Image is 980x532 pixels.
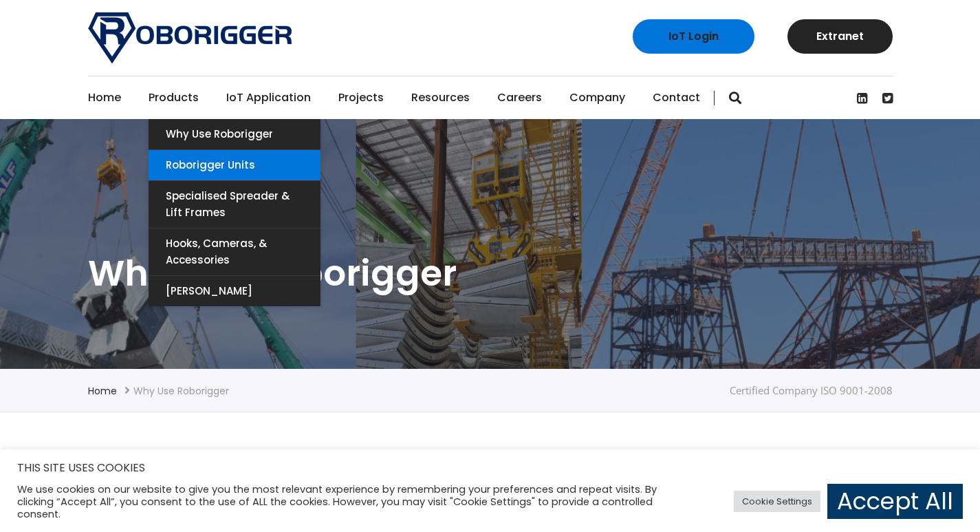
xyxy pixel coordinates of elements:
[730,381,893,400] div: Certified Company ISO 9001-2008
[569,76,625,119] a: Company
[88,384,117,398] a: Home
[338,76,384,119] a: Projects
[787,19,893,54] a: Extranet
[88,12,292,63] img: Roborigger
[149,119,320,149] a: Why use Roborigger
[149,150,320,180] a: Roborigger Units
[633,19,754,54] a: IoT Login
[226,76,311,119] a: IoT Application
[133,383,229,399] li: Why use Roborigger
[17,459,963,477] h5: THIS SITE USES COOKIES
[149,228,320,275] a: Hooks, Cameras, & Accessories
[149,76,199,119] a: Products
[827,484,963,519] a: Accept All
[88,250,893,297] h1: Why use Roborigger
[653,76,700,119] a: Contact
[149,276,320,306] a: [PERSON_NAME]
[88,76,121,119] a: Home
[734,491,820,512] a: Cookie Settings
[411,76,470,119] a: Resources
[149,181,320,228] a: Specialised Spreader & Lift Frames
[17,483,679,520] div: We use cookies on our website to give you the most relevant experience by remembering your prefer...
[497,76,542,119] a: Careers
